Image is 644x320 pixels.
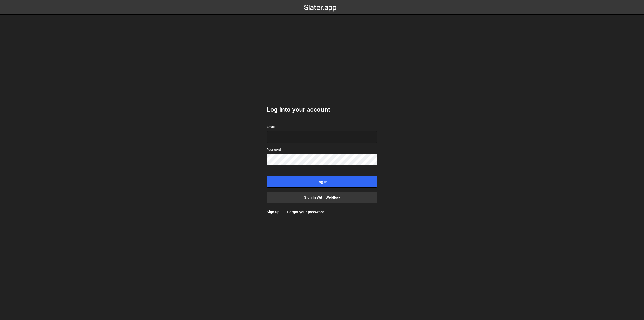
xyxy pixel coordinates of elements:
[267,210,279,214] a: Sign up
[267,147,281,152] label: Password
[267,176,377,188] input: Log in
[267,105,377,114] h2: Log into your account
[287,210,326,214] a: Forgot your password?
[267,124,275,129] label: Email
[267,192,377,203] a: Sign in with Webflow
